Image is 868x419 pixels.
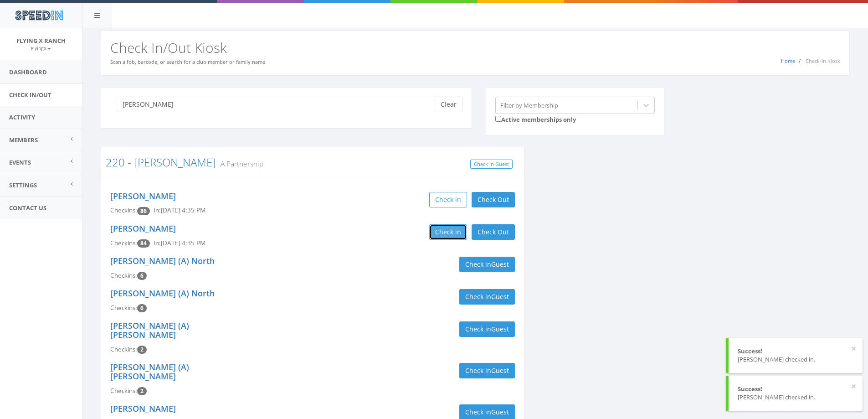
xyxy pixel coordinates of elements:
a: [PERSON_NAME] (A) [PERSON_NAME] [110,320,189,340]
span: Guest [491,366,509,375]
button: Check inGuest [459,289,515,305]
button: × [851,344,856,353]
button: Check in [429,224,467,240]
a: [PERSON_NAME] [110,403,176,414]
span: Checkin count [137,239,150,248]
span: Checkin count [137,272,147,280]
button: Check Out [472,192,515,207]
div: Success! [738,347,853,356]
span: Checkin count [137,207,150,215]
span: Guest [491,260,509,269]
span: Checkin count [137,387,147,395]
span: In: [DATE] 4:35 PM [154,239,205,247]
span: Settings [9,181,37,189]
span: Guest [491,292,509,301]
a: [PERSON_NAME] (A) North [110,288,215,299]
a: [PERSON_NAME] (A) North [110,255,215,266]
span: Members [9,136,38,144]
div: Success! [738,385,853,393]
span: Guest [491,325,509,333]
div: [PERSON_NAME] checked in. [738,393,853,402]
button: Check in [429,192,467,207]
button: Check Out [472,224,515,240]
span: Events [9,158,31,166]
button: Check inGuest [459,321,515,337]
small: FlyingX [31,45,51,52]
a: [PERSON_NAME] [110,191,176,202]
span: Check-In Kiosk [806,57,840,64]
a: [PERSON_NAME] (A) [PERSON_NAME] [110,362,189,382]
h2: Check In/Out Kiosk [110,40,840,55]
small: A Partnership [216,159,263,169]
span: Checkins: [110,345,137,353]
input: Search a name to check in [117,97,442,112]
a: [PERSON_NAME] [110,223,176,234]
a: 220 - [PERSON_NAME] [106,155,216,170]
button: Clear [435,97,462,112]
span: Checkin count [137,304,147,312]
img: speedin_logo.png [10,7,67,24]
span: Flying X Ranch [16,36,66,45]
a: Check In Guest [470,160,513,169]
div: [PERSON_NAME] checked in. [738,355,853,364]
span: Checkins: [110,206,137,214]
span: Checkin count [137,346,147,354]
input: Active memberships only [495,116,501,122]
div: Filter by Membership [500,101,558,109]
button: Check inGuest [459,257,515,272]
span: Checkins: [110,304,137,312]
span: Guest [491,408,509,416]
span: Checkins: [110,239,137,247]
a: Home [781,57,795,64]
label: Active memberships only [495,114,576,124]
span: In: [DATE] 4:35 PM [154,206,205,214]
a: FlyingX [31,44,51,52]
span: Checkins: [110,387,137,395]
small: Scan a fob, barcode, or search for a club member or family name. [110,58,267,65]
button: Check inGuest [459,363,515,378]
span: Contact Us [9,204,46,212]
button: × [851,382,856,391]
span: Checkins: [110,271,137,279]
